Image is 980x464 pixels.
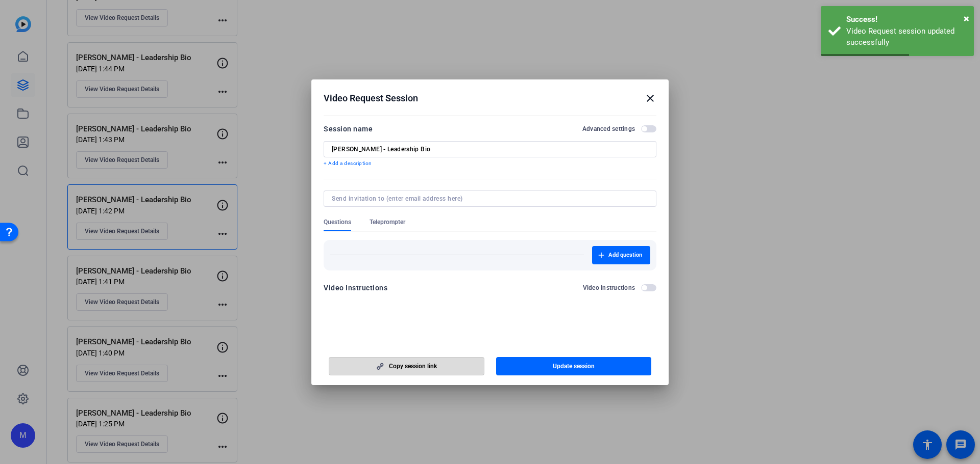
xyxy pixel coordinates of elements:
div: Video Instructions [324,282,387,294]
div: Video Request session updated successfully [846,25,966,48]
p: + Add a description [324,159,656,168]
span: Copy session link [389,362,437,370]
button: Update session [496,357,652,375]
span: Teleprompter [370,218,405,226]
input: Enter Session Name [332,145,648,153]
div: Success! [846,14,966,25]
span: Questions [324,218,351,226]
h2: Video Instructions [583,284,635,292]
div: Session name [324,123,373,135]
span: × [964,12,969,24]
h2: Advanced settings [582,125,635,133]
button: Add question [592,246,650,264]
button: Close [964,11,969,26]
span: Add question [608,251,642,259]
div: Video Request Session [324,92,656,104]
button: Copy session link [329,357,484,375]
input: Send invitation to (enter email address here) [332,195,644,203]
span: Update session [553,362,595,370]
mat-icon: close [644,92,656,104]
